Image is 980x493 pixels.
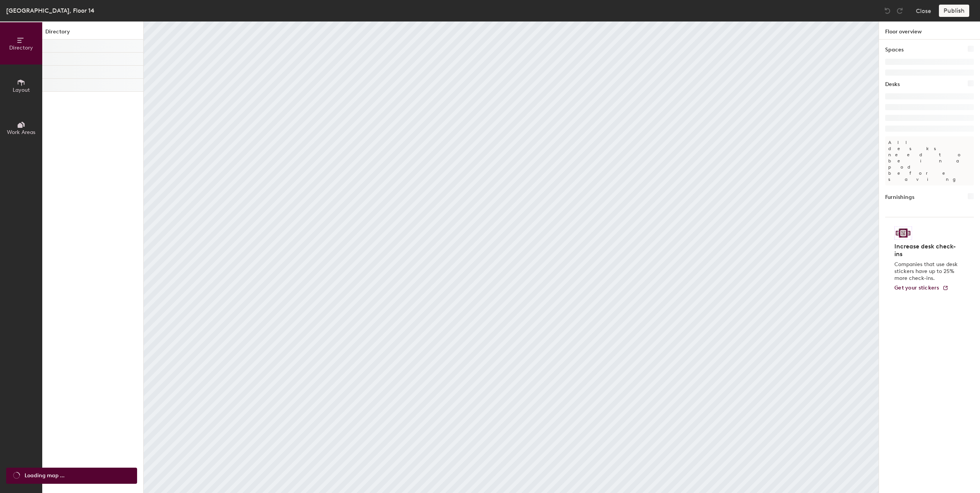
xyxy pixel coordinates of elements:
[896,7,904,15] img: Redo
[25,471,65,480] span: Loading map ...
[879,22,980,40] h1: Floor overview
[894,285,939,291] span: Get your stickers
[885,136,974,185] p: All desks need to be in a pod before saving
[894,243,960,258] h4: Increase desk check-ins
[144,22,879,493] canvas: Map
[7,129,35,136] span: Work Areas
[885,46,904,54] h1: Spaces
[894,227,912,240] img: Sticker logo
[42,28,143,40] h1: Directory
[916,5,931,17] button: Close
[885,80,900,89] h1: Desks
[884,7,891,15] img: Undo
[894,261,960,282] p: Companies that use desk stickers have up to 25% more check-ins.
[885,193,914,202] h1: Furnishings
[894,285,949,291] a: Get your stickers
[9,45,33,51] span: Directory
[13,87,30,93] span: Layout
[6,6,94,15] div: [GEOGRAPHIC_DATA], Floor 14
